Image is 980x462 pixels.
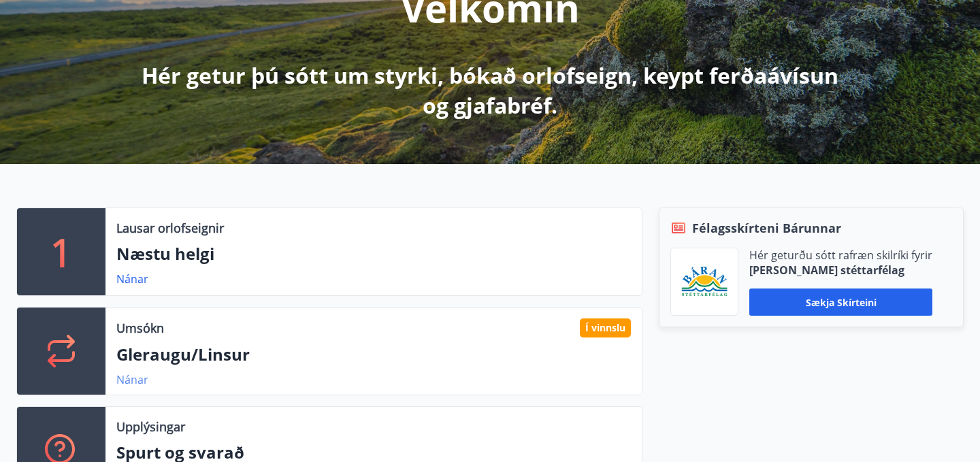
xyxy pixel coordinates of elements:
[116,372,148,387] a: Nánar
[116,319,164,337] p: Umsókn
[116,219,224,237] p: Lausar orlofseignir
[50,226,72,278] p: 1
[681,266,728,298] img: Bz2lGXKH3FXEIQKvoQ8VL0Fr0uCiWgfgA3I6fSs8.png
[692,219,841,237] span: Félagsskírteni Bárunnar
[749,263,932,278] p: [PERSON_NAME] stéttarfélag
[116,343,631,366] p: Gleraugu/Linsur
[116,271,148,286] a: Nánar
[131,61,849,120] p: Hér getur þú sótt um styrki, bókað orlofseign, keypt ferðaávísun og gjafabréf.
[116,418,185,435] p: Upplýsingar
[116,242,631,265] p: Næstu helgi
[749,248,932,263] p: Hér geturðu sótt rafræn skilríki fyrir
[749,288,932,316] button: Sækja skírteini
[580,318,631,337] div: Í vinnslu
